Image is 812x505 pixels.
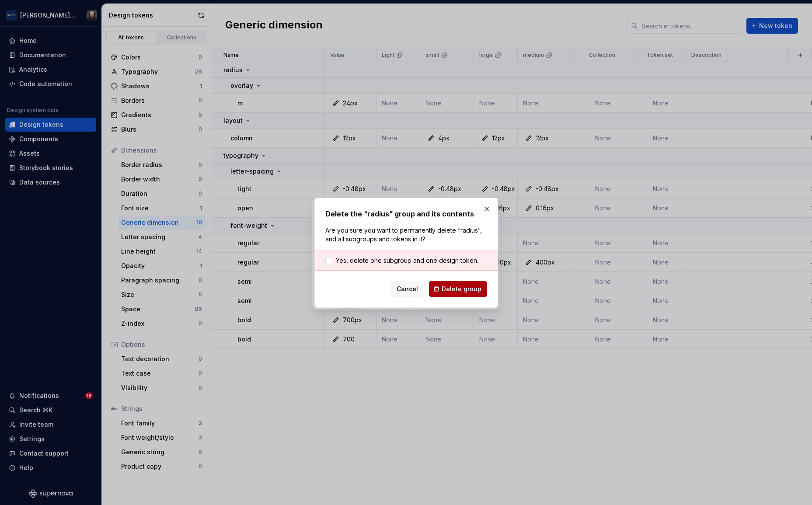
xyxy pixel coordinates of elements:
[429,281,487,297] button: Delete group
[325,226,487,244] p: Are you sure you want to permanently delete “radius”, and all subgroups and tokens in it?
[442,285,481,293] span: Delete group
[391,281,424,297] button: Cancel
[397,285,418,293] span: Cancel
[325,209,487,219] h2: Delete the “radius” group and its contents
[336,256,478,265] span: Yes, delete one subgroup and one design token.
